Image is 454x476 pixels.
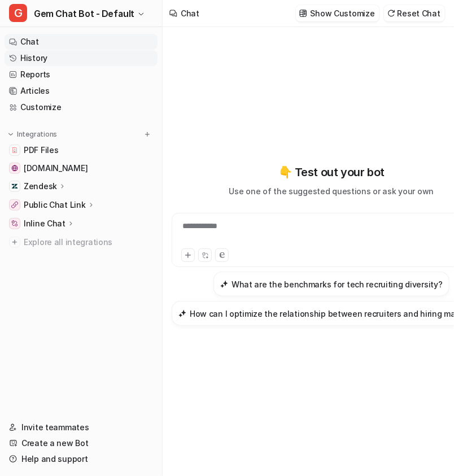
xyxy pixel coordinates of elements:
[24,145,58,156] span: PDF Files
[24,233,153,251] span: Explore all integrations
[5,129,60,140] button: Integrations
[296,5,379,21] button: Show Customize
[5,99,158,115] a: Customize
[387,9,395,18] img: reset
[311,7,375,19] p: Show Customize
[5,142,158,158] a: PDF FilesPDF Files
[9,4,27,22] span: G
[178,309,186,318] img: How can I optimize the relationship between recruiters and hiring managers?
[11,220,18,227] img: Inline Chat
[11,147,18,154] img: PDF Files
[5,50,158,66] a: History
[5,451,158,467] a: Help and support
[143,130,151,138] img: menu_add.svg
[24,163,88,174] span: [DOMAIN_NAME]
[24,199,86,211] p: Public Chat Link
[232,278,443,290] h3: What are the benchmarks for tech recruiting diversity?
[5,34,158,50] a: Chat
[5,420,158,435] a: Invite teammates
[9,237,20,248] img: explore all integrations
[34,6,134,21] span: Gem Chat Bot - Default
[7,130,15,138] img: expand menu
[17,130,57,139] p: Integrations
[24,218,66,229] p: Inline Chat
[5,67,158,82] a: Reports
[11,165,18,172] img: status.gem.com
[229,185,434,197] p: Use one of the suggested questions or ask your own
[5,160,158,176] a: status.gem.com[DOMAIN_NAME]
[181,7,199,19] div: Chat
[5,83,158,99] a: Articles
[11,202,18,208] img: Public Chat Link
[384,5,445,21] button: Reset Chat
[5,435,158,451] a: Create a new Bot
[220,280,228,289] img: What are the benchmarks for tech recruiting diversity?
[213,272,449,296] button: What are the benchmarks for tech recruiting diversity?What are the benchmarks for tech recruiting...
[11,183,18,190] img: Zendesk
[24,181,57,192] p: Zendesk
[278,164,385,181] p: 👇 Test out your bot
[5,234,158,250] a: Explore all integrations
[299,9,307,18] img: customize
